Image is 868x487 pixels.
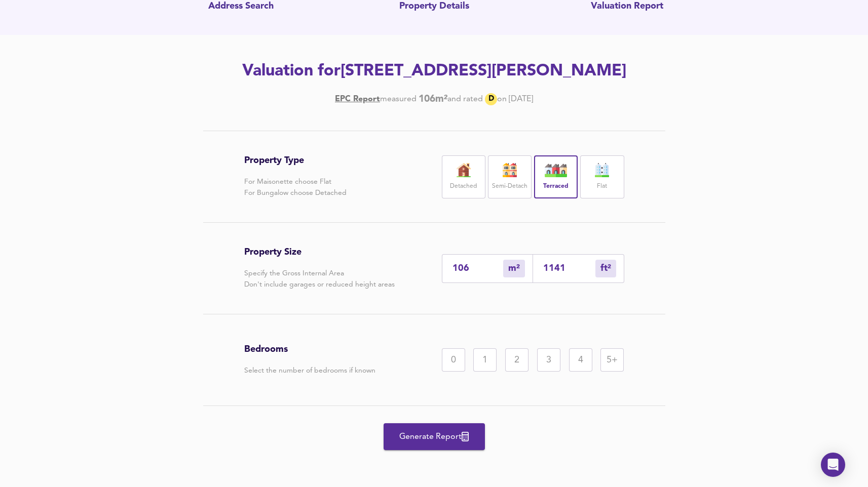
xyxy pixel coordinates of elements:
span: Generate Report [394,430,475,444]
p: For Maisonette choose Flat For Bungalow choose Detached [244,176,347,198]
img: flat-icon [589,163,615,177]
a: EPC Report [335,94,380,105]
b: 106 m² [419,94,447,105]
div: Terraced [534,155,578,198]
h3: Bedrooms [244,344,375,355]
h2: Valuation for [STREET_ADDRESS][PERSON_NAME] [147,60,721,83]
div: 5+ [600,348,624,372]
div: Semi-Detach [488,155,532,198]
img: house-icon [497,163,522,177]
h3: Property Size [244,247,395,258]
input: Enter sqm [452,263,503,274]
h3: Property Type [244,155,347,166]
div: 3 [537,348,560,372]
label: Terraced [543,180,569,193]
div: Open Intercom Messenger [821,453,845,477]
img: house-icon [451,163,476,177]
img: house-icon [543,163,569,177]
div: 0 [442,348,465,372]
input: Sqft [543,263,595,274]
div: measured [380,94,417,105]
div: and rated [447,94,483,105]
div: m² [595,260,616,277]
div: 4 [569,348,592,372]
div: 1 [473,348,497,372]
div: on [497,94,507,105]
div: m² [503,260,525,277]
div: 2 [505,348,529,372]
p: Select the number of bedrooms if known [244,365,375,376]
div: [DATE] [335,93,533,105]
div: Detached [442,155,485,198]
div: D [485,93,497,105]
label: Flat [597,180,607,193]
p: Specify the Gross Internal Area Don't include garages or reduced height areas [244,268,395,290]
button: Generate Report [384,423,485,450]
label: Semi-Detach [492,180,527,193]
div: Flat [580,155,624,198]
label: Detached [450,180,477,193]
